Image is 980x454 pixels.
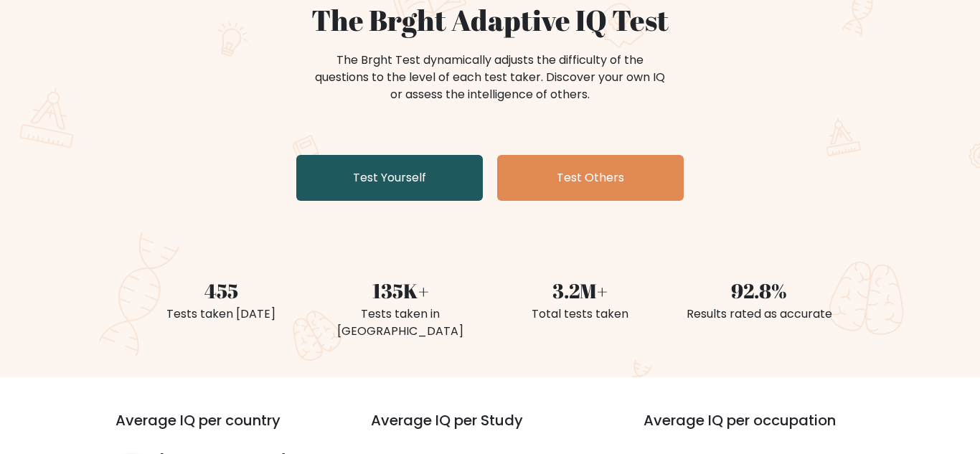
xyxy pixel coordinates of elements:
div: 135K+ [319,275,481,306]
div: Tests taken in [GEOGRAPHIC_DATA] [319,306,481,340]
h3: Average IQ per Study [371,412,609,446]
a: Test Others [497,155,684,201]
h3: Average IQ per country [116,412,319,446]
div: 455 [140,275,302,306]
div: Tests taken [DATE] [140,306,302,323]
div: Results rated as accurate [678,306,840,323]
h1: The Brght Adaptive IQ Test [140,3,840,37]
div: 92.8% [678,275,840,306]
a: Test Yourself [296,155,483,201]
h3: Average IQ per occupation [644,412,882,446]
div: 3.2M+ [499,275,661,306]
div: Total tests taken [499,306,661,323]
div: The Brght Test dynamically adjusts the difficulty of the questions to the level of each test take... [311,52,669,103]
